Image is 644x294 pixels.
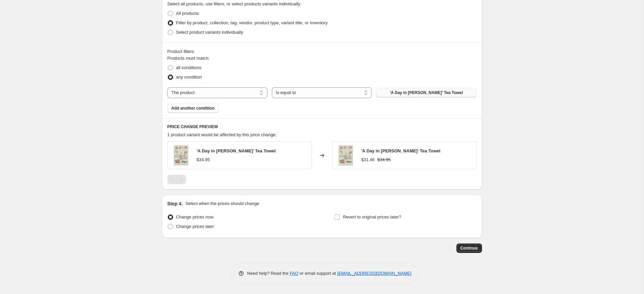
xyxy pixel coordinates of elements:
span: Continue [460,245,478,251]
button: 'A Day in Berry' Tea Towel [376,88,476,97]
span: 'A Day in [PERSON_NAME]' Tea Towel [390,90,463,95]
a: FAQ [290,271,298,276]
span: 'A Day in [PERSON_NAME]' Tea Towel [197,148,276,153]
span: any condition [176,75,202,80]
div: $34.95 [197,156,210,163]
span: or email support at [298,271,337,276]
span: Change prices now [176,214,214,219]
img: Dayinberryteatowel_80x.png [336,145,356,166]
img: Dayinberryteatowel_80x.png [171,145,191,166]
div: Product filters [167,48,477,55]
span: 'A Day in [PERSON_NAME]' Tea Towel [361,148,441,153]
h2: Step 4. [167,200,183,207]
button: Add another condition [167,104,219,113]
span: All products [176,11,199,16]
span: Add another condition [171,106,215,111]
span: Filter by product, collection, tag, vendor, product type, variant title, or inventory [176,20,328,25]
button: Continue [456,243,482,253]
span: Select all products, use filters, or select products variants individually [167,1,300,6]
p: Select when the prices should change [185,200,259,207]
strike: $34.95 [377,156,391,163]
span: Need help? Read the [247,271,290,276]
span: Change prices later [176,224,214,229]
span: Revert to original prices later? [343,214,401,219]
span: Products must match: [167,56,210,61]
a: [EMAIL_ADDRESS][DOMAIN_NAME] [337,271,411,276]
nav: Pagination [167,175,186,184]
h6: PRICE CHANGE PREVIEW [167,124,477,129]
span: all conditions [176,65,201,70]
span: 1 product variant would be affected by this price change: [167,132,277,137]
div: $31.46 [361,156,375,163]
span: Select product variants individually [176,30,243,35]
